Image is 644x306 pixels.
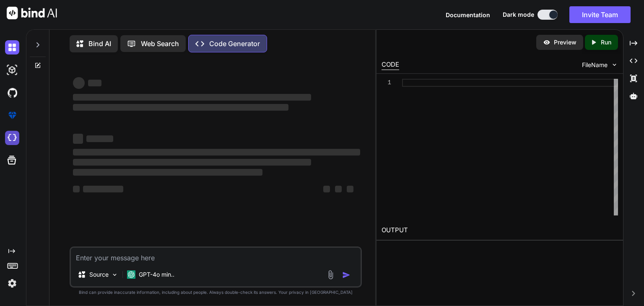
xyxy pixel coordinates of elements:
span: ‌ [88,80,101,86]
span: ‌ [86,135,113,142]
h2: OUTPUT [377,220,623,240]
p: Preview [554,38,576,47]
img: icon [342,271,351,279]
span: ‌ [73,94,312,101]
img: darkAi-studio [5,63,19,77]
span: ‌ [73,169,262,176]
span: ‌ [73,159,312,166]
img: githubDark [5,86,19,100]
img: premium [5,108,19,122]
p: GPT-4o min.. [139,270,174,279]
img: cloudideIcon [5,131,19,145]
div: 1 [382,79,391,87]
img: GPT-4o mini [127,270,135,279]
button: Invite Team [569,6,631,23]
span: Dark mode [503,10,534,19]
img: Bind AI [7,7,57,19]
div: CODE [382,60,399,70]
button: Documentation [446,10,490,19]
img: darkChat [5,40,19,54]
p: Source [89,270,109,279]
span: ‌ [347,186,353,192]
span: FileName [582,61,608,69]
img: chevron down [611,61,618,68]
p: Run [601,38,611,47]
img: attachment [326,270,335,280]
p: Bind can provide inaccurate information, including about people. Always double-check its answers.... [70,289,362,296]
span: ‌ [83,186,123,192]
img: preview [543,39,551,46]
img: Pick Models [111,271,118,278]
p: Web Search [141,39,179,49]
span: ‌ [335,186,342,192]
img: settings [5,276,19,290]
p: Bind AI [88,39,111,49]
span: ‌ [73,134,83,144]
span: ‌ [73,104,288,111]
p: Code Generator [209,39,260,49]
span: Documentation [446,11,490,18]
span: ‌ [73,186,80,192]
span: ‌ [73,77,85,89]
span: ‌ [323,186,330,192]
span: ‌ [73,149,360,156]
